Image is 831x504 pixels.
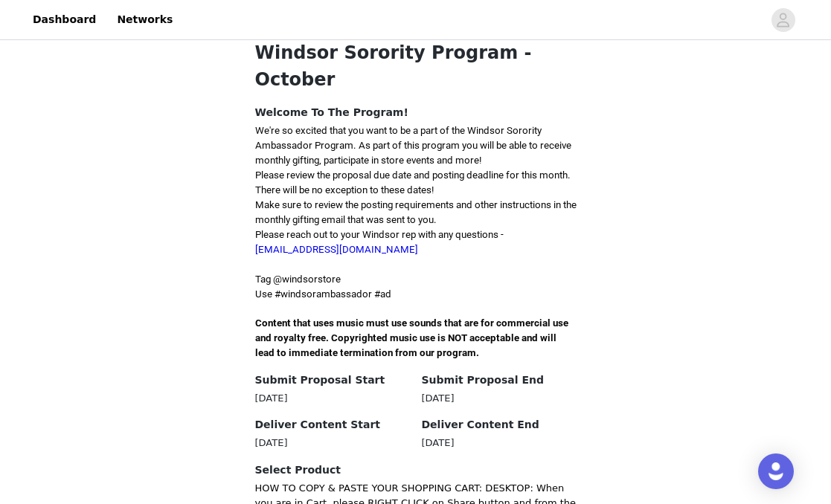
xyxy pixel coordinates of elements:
span: Content that uses music must use sounds that are for commercial use and royalty free. Copyrighted... [255,317,571,358]
div: [DATE] [422,391,577,406]
div: Open Intercom Messenger [758,453,794,489]
span: Please reach out to your Windsor rep with any questions - [255,229,504,255]
h4: Submit Proposal Start [255,372,410,388]
div: [DATE] [255,391,410,406]
h4: Deliver Content End [422,417,577,433]
h1: Windsor Sorority Program - October [255,39,577,93]
a: Dashboard [24,3,105,36]
div: avatar [776,8,790,32]
span: Make sure to review the posting requirements and other instructions in the monthly gifting email ... [255,199,577,225]
h4: Welcome To The Program! [255,105,577,120]
a: [EMAIL_ADDRESS][DOMAIN_NAME] [255,244,418,255]
span: Please review the proposal due date and posting deadline for this month. There will be no excepti... [255,169,571,196]
h4: Select Product [255,462,577,478]
span: We're so excited that you want to be a part of the Windsor Sorority Ambassador Program. As part o... [255,125,571,166]
h4: Submit Proposal End [422,372,577,388]
h4: Deliver Content Start [255,417,410,433]
a: Networks [108,3,182,36]
div: [DATE] [422,436,577,450]
div: [DATE] [255,436,410,450]
span: Use #windsorambassador #ad [255,288,391,300]
span: Tag @windsorstore [255,274,341,285]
